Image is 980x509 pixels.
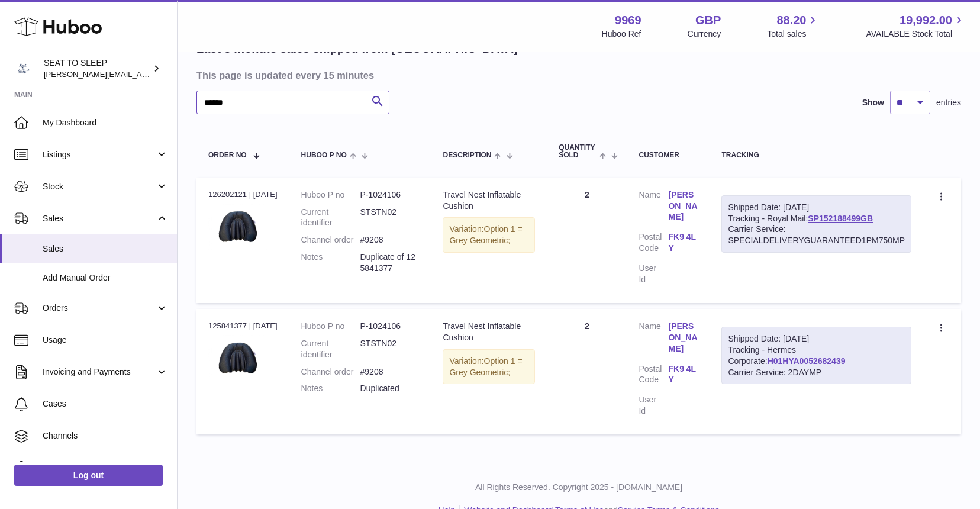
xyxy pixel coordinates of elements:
dt: User Id [639,263,668,285]
span: Description [443,152,491,159]
span: Listings [43,149,156,160]
img: 99691734033825.jpeg [208,204,267,250]
dt: Channel order [301,366,360,378]
h3: This page is updated every 15 minutes [196,69,958,82]
span: Huboo P no [301,152,347,159]
div: 125841377 | [DATE] [208,321,278,331]
dt: Current identifier [301,338,360,360]
dt: Huboo P no [301,321,360,332]
a: [PERSON_NAME] [668,189,698,223]
div: Carrier Service: 2DAYMP [728,367,905,378]
dd: P-1024106 [360,321,420,332]
div: Travel Nest Inflatable Cushion [443,321,535,343]
div: Variation: [443,349,535,385]
span: Cases [43,398,168,410]
div: Customer [639,152,698,159]
td: 2 [547,178,627,303]
dd: #9208 [360,234,420,246]
span: Quantity Sold [559,144,597,159]
td: 2 [547,309,627,434]
span: Channels [43,430,168,442]
span: Sales [43,243,168,254]
span: Option 1 = Grey Geometric; [449,356,522,377]
p: Duplicated [360,383,420,394]
span: entries [936,97,961,108]
span: Orders [43,302,156,314]
a: 88.20 Total sales [767,12,820,40]
div: Tracking [721,152,911,159]
dd: #9208 [360,366,420,378]
dt: Current identifier [301,207,360,229]
a: [PERSON_NAME] [668,321,698,355]
dt: Name [639,189,668,226]
div: Shipped Date: [DATE] [728,333,905,344]
div: SEAT TO SLEEP [44,57,150,80]
label: Show [862,97,884,108]
dd: P-1024106 [360,189,420,201]
span: Option 1 = Grey Geometric; [449,224,522,245]
a: Log out [14,465,163,486]
span: Order No [208,152,247,159]
img: 99691734033825.jpeg [208,335,267,381]
div: Variation: [443,217,535,253]
dt: Name [639,321,668,357]
dt: Huboo P no [301,189,360,201]
span: Stock [43,181,156,192]
span: Add Manual Order [43,272,168,284]
span: Sales [43,213,156,224]
dt: User Id [639,394,668,417]
span: AVAILABLE Stock Total [866,28,966,40]
strong: 9969 [615,12,641,28]
div: Tracking - Royal Mail: [721,195,911,253]
dt: Notes [301,383,360,394]
span: Total sales [767,28,820,40]
div: Carrier Service: SPECIALDELIVERYGUARANTEED1PM750MP [728,224,905,246]
dt: Channel order [301,234,360,246]
span: 19,992.00 [900,12,952,28]
div: Tracking - Hermes Corporate: [721,327,911,385]
span: 88.20 [776,12,806,28]
span: Usage [43,334,168,346]
a: FK9 4LY [668,363,698,386]
a: SP152188499GB [808,214,873,223]
div: 126202121 | [DATE] [208,189,278,200]
img: amy@seattosleep.co.uk [14,60,32,78]
span: Invoicing and Payments [43,366,156,378]
a: FK9 4LY [668,231,698,254]
div: Huboo Ref [602,28,641,40]
p: All Rights Reserved. Copyright 2025 - [DOMAIN_NAME] [187,482,971,493]
dd: STSTN02 [360,338,420,360]
div: Shipped Date: [DATE] [728,202,905,213]
span: My Dashboard [43,117,168,128]
dt: Postal Code [639,363,668,389]
dd: STSTN02 [360,207,420,229]
dt: Postal Code [639,231,668,257]
a: 19,992.00 AVAILABLE Stock Total [866,12,966,40]
dt: Notes [301,252,360,274]
div: Currency [688,28,721,40]
a: H01HYA0052682439 [768,356,846,366]
p: Duplicate of 125841377 [360,252,420,274]
span: [PERSON_NAME][EMAIL_ADDRESS][DOMAIN_NAME] [44,69,237,79]
strong: GBP [695,12,721,28]
div: Travel Nest Inflatable Cushion [443,189,535,212]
